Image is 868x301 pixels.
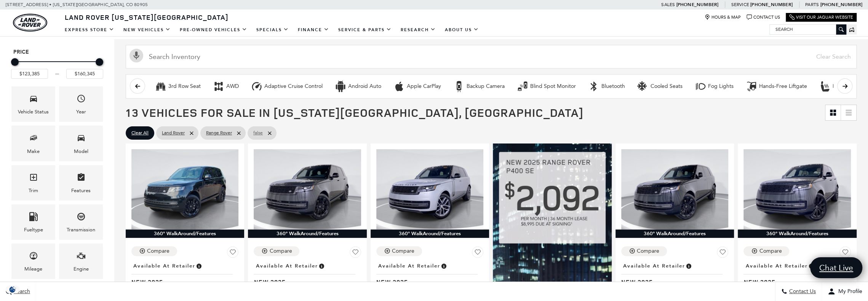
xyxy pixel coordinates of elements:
[195,262,202,270] span: Vehicle is in stock and ready for immediate delivery. Due to demand, availability is subject to c...
[637,81,649,92] div: Cooled Seats
[770,25,846,34] input: Search
[226,83,239,90] div: AWD
[13,14,47,32] img: Land Rover
[407,83,441,90] div: Apple CarPlay
[74,147,88,156] div: Model
[60,23,119,37] a: EXPRESS STORE
[13,49,101,56] h5: Price
[318,262,325,270] span: Vehicle is in stock and ready for immediate delivery. Due to demand, availability is subject to c...
[376,278,478,286] span: New 2025
[807,262,814,270] span: Vehicle is in stock and ready for immediate delivery. Due to demand, availability is subject to c...
[745,262,807,270] span: Available at Retailer
[29,131,38,147] span: Make
[4,285,21,293] section: Click to Open Cookie Consent Modal
[759,248,782,255] div: Compare
[253,128,263,138] span: false
[695,81,706,92] div: Fog Lights
[392,248,414,255] div: Compare
[251,81,262,92] div: Adaptive Cruise Control
[708,83,734,90] div: Fog Lights
[588,81,599,92] div: Bluetooth
[11,204,55,240] div: FueltypeFueltype
[637,248,659,255] div: Compare
[96,58,103,66] div: Maximum Price
[11,56,103,79] div: Price
[59,126,103,161] div: ModelModel
[743,278,845,286] span: New 2025
[252,23,293,37] a: Specials
[621,261,728,293] a: Available at RetailerNew 2025Range Rover SE
[175,23,252,37] a: Pre-Owned Vehicles
[517,81,528,92] div: Blind Spot Monitor
[615,229,734,238] div: 360° WalkAround/Features
[126,105,583,120] span: 13 Vehicles for Sale in [US_STATE][GEOGRAPHIC_DATA], [GEOGRAPHIC_DATA]
[513,78,580,94] button: Blind Spot MonitorBlind Spot Monitor
[738,229,856,238] div: 360° WalkAround/Features
[168,83,201,90] div: 3rd Row Seat
[348,83,381,90] div: Android Auto
[29,92,38,108] span: Vehicle
[676,2,718,8] a: [PHONE_NUMBER]
[746,81,757,92] div: Hands-Free Liftgate
[131,261,238,293] a: Available at RetailerNew 2025Range Rover SE
[77,210,86,226] span: Transmission
[59,244,103,279] div: EngineEngine
[126,229,244,238] div: 360° WalkAround/Features
[11,69,48,79] input: Minimum
[371,229,489,238] div: 360° WalkAround/Features
[29,186,38,195] div: Trim
[743,246,789,256] button: Compare Vehicle
[621,278,723,286] span: New 2025
[661,2,675,7] span: Sales
[11,244,55,279] div: MileageMileage
[209,78,243,94] button: AWDAWD
[453,81,465,92] div: Backup Camera
[440,23,483,37] a: About Us
[77,92,86,108] span: Year
[11,58,19,66] div: Minimum Price
[151,78,205,94] button: 3rd Row Seat3rd Row Seat
[742,78,811,94] button: Hands-Free LiftgateHands-Free Liftgate
[60,23,483,37] nav: Main Navigation
[248,229,366,238] div: 360° WalkAround/Features
[129,49,143,62] svg: Click to toggle on voice search
[389,78,445,94] button: Apple CarPlayApple CarPlay
[67,226,95,234] div: Transmission
[29,249,38,265] span: Mileage
[254,246,299,256] button: Compare Vehicle
[24,265,42,273] div: Mileage
[126,45,857,68] input: Search Inventory
[685,262,692,270] span: Vehicle is in stock and ready for immediate delivery. Due to demand, availability is subject to c...
[65,13,229,22] span: Land Rover [US_STATE][GEOGRAPHIC_DATA]
[4,285,21,293] img: Opt-Out Icon
[59,204,103,240] div: TransmissionTransmission
[77,171,86,186] span: Features
[71,186,91,195] div: Features
[396,23,440,37] a: Research
[162,128,185,138] span: Land Rover
[13,14,47,32] a: land-rover
[59,165,103,201] div: FeaturesFeatures
[77,131,86,147] span: Model
[621,149,728,229] img: 2025 Land Rover Range Rover SE
[130,78,145,94] button: scroll left
[789,14,853,20] a: Visit Our Jaguar Website
[621,246,667,256] button: Compare Vehicle
[60,13,233,22] a: Land Rover [US_STATE][GEOGRAPHIC_DATA]
[376,246,422,256] button: Compare Vehicle
[350,246,361,261] button: Save Vehicle
[691,78,738,94] button: Fog LightsFog Lights
[11,126,55,161] div: MakeMake
[623,262,685,270] span: Available at Retailer
[131,149,238,229] img: 2025 Land Rover Range Rover SE
[820,2,862,8] a: [PHONE_NUMBER]
[601,83,625,90] div: Bluetooth
[264,83,323,90] div: Adaptive Cruise Control
[839,246,851,261] button: Save Vehicle
[787,288,816,295] span: Contact Us
[633,78,687,94] button: Cooled SeatsCooled Seats
[131,246,177,256] button: Compare Vehicle
[293,23,334,37] a: Finance
[810,257,862,278] a: Chat Live
[472,246,483,261] button: Save Vehicle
